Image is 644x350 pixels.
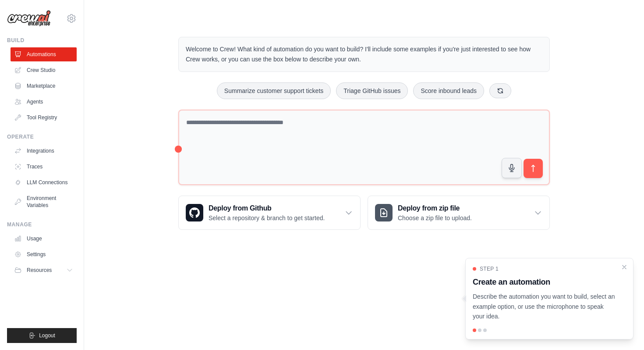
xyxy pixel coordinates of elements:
[11,191,77,212] a: Environment Variables
[209,203,325,214] h3: Deploy from Github
[11,47,77,61] a: Automations
[11,79,77,93] a: Marketplace
[11,175,77,189] a: LLM Connections
[11,144,77,158] a: Integrations
[11,232,77,246] a: Usage
[7,328,77,343] button: Logout
[480,265,499,272] span: Step 1
[600,308,644,350] iframe: Chat Widget
[7,133,77,140] div: Operate
[336,82,408,99] button: Triage GitHub issues
[473,276,616,288] h3: Create an automation
[11,95,77,109] a: Agents
[209,214,325,222] p: Select a repository & branch to get started.
[11,247,77,261] a: Settings
[11,160,77,174] a: Traces
[11,111,77,125] a: Tool Registry
[186,44,542,64] p: Welcome to Crew! What kind of automation do you want to build? I'll include some examples if you'...
[11,63,77,77] a: Crew Studio
[7,10,51,27] img: Logo
[27,267,52,274] span: Resources
[39,332,55,339] span: Logout
[398,214,472,222] p: Choose a zip file to upload.
[413,82,484,99] button: Score inbound leads
[11,263,77,277] button: Resources
[217,82,331,99] button: Summarize customer support tickets
[621,264,628,271] button: Close walkthrough
[473,292,616,321] p: Describe the automation you want to build, select an example option, or use the microphone to spe...
[7,221,77,228] div: Manage
[7,37,77,44] div: Build
[398,203,472,214] h3: Deploy from zip file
